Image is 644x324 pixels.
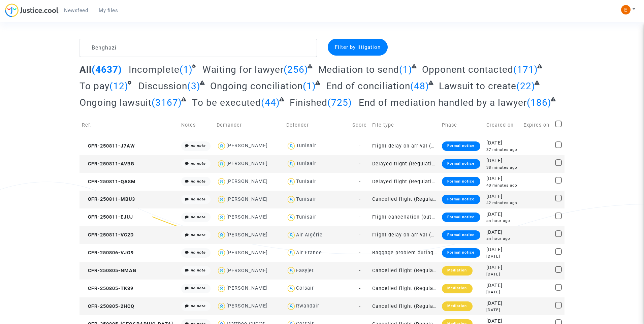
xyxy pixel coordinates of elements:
div: 40 minutes ago [486,183,519,188]
img: icon-user.svg [217,301,226,311]
img: icon-user.svg [217,159,226,169]
span: To be executed [192,97,261,108]
div: Corsair [296,285,314,291]
span: (171) [513,64,538,75]
div: Tunisair [296,214,316,220]
div: Mediation [442,301,472,311]
div: [PERSON_NAME] [226,143,268,149]
div: Mediation [442,284,472,293]
div: [DATE] [486,193,519,200]
div: [PERSON_NAME] [226,196,268,202]
span: - [359,286,361,291]
img: icon-user.svg [217,248,226,258]
span: - [359,232,361,238]
div: [PERSON_NAME] [226,214,268,220]
div: [PERSON_NAME] [226,179,268,184]
span: - [359,214,361,220]
i: no note [191,179,205,184]
img: icon-user.svg [286,141,296,151]
img: icon-user.svg [286,266,296,276]
div: [PERSON_NAME] [226,268,268,273]
td: Expires on [521,113,553,137]
div: 38 minutes ago [486,165,519,170]
div: [DATE] [486,307,519,313]
td: Flight cancellation (outside of EU - Montreal Convention) [370,208,440,226]
span: - [359,250,361,256]
i: no note [191,215,205,219]
span: My files [99,7,118,13]
img: icon-user.svg [217,213,226,222]
span: Opponent contacted [422,64,513,75]
img: icon-user.svg [286,248,296,258]
span: (48) [410,80,429,92]
span: CFR-250811-MBU3 [82,196,135,202]
div: [DATE] [486,229,519,236]
img: icon-user.svg [286,213,296,222]
div: Easyjet [296,268,314,273]
div: Formal notice [442,195,480,204]
td: Delayed flight (Regulation EC 261/2004) [370,155,440,173]
img: icon-user.svg [217,141,226,151]
img: icon-user.svg [217,266,226,276]
div: [DATE] [486,175,519,183]
td: Demander [214,113,284,137]
span: (1) [399,64,412,75]
div: Formal notice [442,141,480,151]
span: Newsfeed [64,7,88,13]
div: Formal notice [442,248,480,258]
span: (725) [327,97,352,108]
div: Tunisair [296,196,316,202]
span: - [359,196,361,202]
div: Tunisair [296,179,316,184]
div: [DATE] [486,246,519,254]
i: no note [191,233,205,237]
td: Cancelled flight (Regulation EC 261/2004) [370,297,440,315]
img: icon-user.svg [286,284,296,293]
span: CFR-250805-NMAG [82,268,136,273]
div: Air Algérie [296,232,323,238]
img: icon-user.svg [217,195,226,204]
img: ACg8ocIeiFvHKe4dA5oeRFd_CiCnuxWUEc1A2wYhRJE3TTWt=s96-c [621,5,631,14]
span: End of mediation handled by a lawyer [359,97,527,108]
img: icon-user.svg [217,177,226,187]
span: CFR-250806-VJG9 [82,250,134,256]
span: To pay [79,80,109,92]
span: (44) [261,97,280,108]
img: icon-user.svg [286,177,296,187]
td: File type [370,113,440,137]
div: [DATE] [486,300,519,307]
td: Cancelled flight (Regulation EC 261/2004) [370,280,440,297]
span: Filter by litigation [335,44,381,50]
i: no note [191,197,205,201]
div: [PERSON_NAME] [226,161,268,166]
span: (4637) [92,64,122,75]
span: Ongoing lawsuit [79,97,152,108]
span: CFR-250811-QA8M [82,179,136,185]
a: My files [93,5,123,15]
div: Formal notice [442,177,480,186]
td: Notes [179,113,214,137]
span: CFR-250805-TK39 [82,286,133,291]
div: [PERSON_NAME] [226,303,268,309]
div: Tunisair [296,143,316,149]
img: icon-user.svg [217,284,226,293]
span: (186) [527,97,551,108]
img: jc-logo.svg [5,3,59,17]
div: an hour ago [486,236,519,241]
div: Formal notice [442,159,480,168]
span: All [79,64,92,75]
div: Mediation [442,266,472,276]
div: [DATE] [486,289,519,295]
span: - [359,179,361,185]
td: Cancelled flight (Regulation EC 261/2004) [370,191,440,208]
td: Ref. [79,113,179,137]
span: End of conciliation [326,80,410,92]
div: an hour ago [486,218,519,224]
span: Discussion [138,80,187,92]
span: Lawsuit to create [439,80,516,92]
td: Flight delay on arrival (outside of EU - Montreal Convention) [370,137,440,155]
div: [PERSON_NAME] [226,232,268,238]
span: Ongoing conciliation [210,80,303,92]
span: Finished [290,97,327,108]
div: Formal notice [442,230,480,240]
